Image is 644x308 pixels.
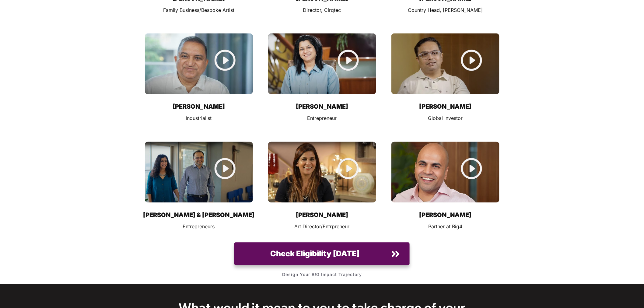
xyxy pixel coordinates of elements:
a: Check Eligibility [DATE] [234,243,410,265]
p: Family Business/Bespoke Artist [140,5,258,15]
strong: Check Eligibility [DATE] [270,249,359,258]
p: Industrialist [140,114,258,123]
strong: [PERSON_NAME] [296,212,348,219]
img: Janak Bhalaria [145,33,253,94]
p: Partner at Big4 [386,222,504,232]
strong: [PERSON_NAME] [296,103,348,110]
strong: Design Your B!G Impact Trajectory [282,272,362,277]
strong: [PERSON_NAME] & [PERSON_NAME] [143,212,254,219]
p: Art Director/Entrpreneur [263,222,381,232]
p: Entrepreneur [263,114,381,123]
img: Sri ram [391,142,499,203]
img: Tina Dharamsey [268,142,376,203]
strong: [PERSON_NAME] [419,212,471,219]
p: Country Head, [PERSON_NAME] [386,5,504,15]
p: Director, Cirqtec [263,5,381,15]
p: Global Investor [386,114,504,123]
img: Neel & Prapti [145,142,253,203]
p: Entrepreneurs [140,222,258,232]
img: Srikanth prapthi [391,33,499,94]
strong: [PERSON_NAME] [419,103,471,110]
img: Tina Mittal (1) [268,33,376,94]
strong: [PERSON_NAME] [173,103,225,110]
